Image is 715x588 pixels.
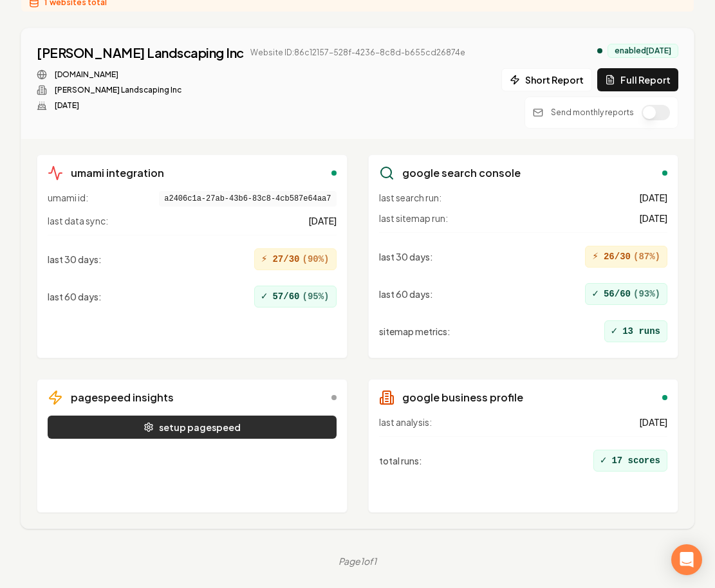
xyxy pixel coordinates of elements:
span: ⚡ [592,249,599,264]
div: enabled [662,395,667,400]
span: last sitemap run: [379,212,448,225]
span: ✓ [592,286,599,302]
span: [DATE] [639,191,667,204]
button: Full Report [597,68,678,91]
span: total runs : [379,454,422,467]
span: [DATE] [639,212,667,225]
div: 17 scores [593,450,667,472]
div: enabled [662,170,667,176]
a: [DOMAIN_NAME] [55,69,118,80]
span: ( 87 %) [633,250,660,263]
div: 27/30 [254,248,337,270]
span: last 30 days : [48,253,102,266]
span: last search run: [379,191,441,204]
span: last 60 days : [48,290,102,303]
div: disabled [331,395,337,400]
span: ( 90 %) [302,253,329,266]
h3: pagespeed insights [71,390,174,405]
span: last 30 days : [379,250,433,263]
div: Open Intercom Messenger [671,544,702,575]
h3: umami integration [71,165,164,181]
div: 13 runs [604,320,667,342]
button: setup pagespeed [48,416,337,439]
span: last analysis: [379,416,432,428]
p: Send monthly reports [551,107,634,118]
h3: google search console [402,165,521,181]
span: last data sync: [48,214,108,227]
span: Website ID: 86c12157-528f-4236-8c8d-b655cd26874e [250,48,465,58]
div: enabled [DATE] [608,44,678,58]
div: analytics enabled [597,48,602,53]
span: ⚡ [261,252,268,267]
span: [DATE] [308,214,337,227]
span: ✓ [611,324,618,339]
div: 57/60 [254,286,337,308]
span: [DATE] [639,416,667,428]
span: sitemap metrics : [379,325,450,338]
span: ✓ [600,453,607,468]
span: ( 93 %) [633,288,660,300]
div: 56/60 [585,283,667,305]
h3: google business profile [402,390,523,405]
a: [PERSON_NAME] Landscaping Inc [37,44,244,62]
div: Website [37,69,465,80]
span: ✓ [261,289,268,304]
div: enabled [331,170,337,176]
span: a2406c1a-27ab-43b6-83c8-4cb587e64aa7 [159,191,336,207]
span: umami id: [48,191,88,207]
div: 26/30 [585,246,667,268]
div: Page 1 of 1 [339,555,376,567]
span: ( 95 %) [302,290,329,303]
span: last 60 days : [379,288,433,300]
button: Short Report [501,68,592,91]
